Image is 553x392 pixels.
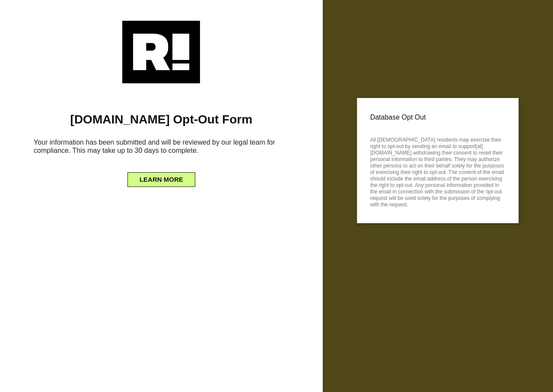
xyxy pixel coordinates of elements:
[370,111,505,124] p: Database Opt Out
[13,112,310,127] h1: [DOMAIN_NAME] Opt-Out Form
[13,135,310,161] h6: Your information has been submitted and will be reviewed by our legal team for compliance. This m...
[127,172,195,187] button: LEARN MORE
[122,21,200,83] img: Retention.com
[127,174,195,180] a: LEARN MORE
[370,134,505,208] p: All [DEMOGRAPHIC_DATA] residents may exercise their right to opt-out by sending an email to suppo...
